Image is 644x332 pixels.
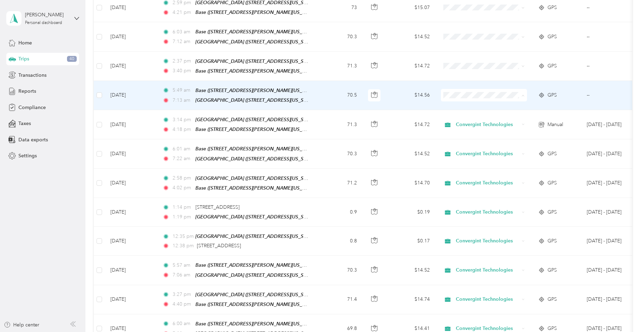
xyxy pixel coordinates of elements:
[547,237,557,245] span: GPS
[387,169,435,198] td: $14.70
[173,38,192,45] span: 7:12 am
[317,110,362,139] td: 71.3
[195,146,318,152] span: Base ([STREET_ADDRESS][PERSON_NAME][US_STATE])
[173,300,192,308] span: 4:40 pm
[456,208,519,216] span: Convergint Technologies
[387,285,435,314] td: $14.74
[105,139,157,168] td: [DATE]
[173,320,192,327] span: 6:00 am
[195,185,318,191] span: Base ([STREET_ADDRESS][PERSON_NAME][US_STATE])
[173,271,192,279] span: 7:06 am
[317,198,362,227] td: 0.9
[195,292,316,298] span: [GEOGRAPHIC_DATA] ([STREET_ADDRESS][US_STATE])
[195,175,316,181] span: [GEOGRAPHIC_DATA] ([STREET_ADDRESS][US_STATE])
[195,39,316,45] span: [GEOGRAPHIC_DATA] ([STREET_ADDRESS][US_STATE])
[18,72,47,79] span: Transactions
[18,88,36,95] span: Reports
[195,117,316,123] span: [GEOGRAPHIC_DATA] ([STREET_ADDRESS][US_STATE])
[173,116,192,124] span: 3:14 pm
[195,233,316,239] span: [GEOGRAPHIC_DATA] ([STREET_ADDRESS][US_STATE])
[387,81,435,110] td: $14.56
[547,121,563,128] span: Manual
[173,86,192,94] span: 5:49 am
[173,291,192,298] span: 3:27 pm
[173,28,192,36] span: 6:03 am
[173,145,192,153] span: 6:01 am
[456,266,519,274] span: Convergint Technologies
[67,56,77,62] span: 40
[18,136,48,143] span: Data exports
[195,29,318,35] span: Base ([STREET_ADDRESS][PERSON_NAME][US_STATE])
[547,150,557,158] span: GPS
[317,22,362,51] td: 70.3
[195,204,240,210] span: [STREET_ADDRESS]
[105,285,157,314] td: [DATE]
[105,110,157,139] td: [DATE]
[547,4,557,11] span: GPS
[25,11,68,18] div: [PERSON_NAME]
[387,110,435,139] td: $14.72
[195,262,318,268] span: Base ([STREET_ADDRESS][PERSON_NAME][US_STATE])
[317,52,362,81] td: 71.3
[173,242,194,250] span: 12:38 pm
[18,152,37,159] span: Settings
[173,262,192,269] span: 5:57 am
[18,120,31,127] span: Taxes
[456,237,519,245] span: Convergint Technologies
[387,198,435,227] td: $0.19
[547,62,557,70] span: GPS
[105,52,157,81] td: [DATE]
[25,21,62,25] div: Personal dashboard
[195,58,316,64] span: [GEOGRAPHIC_DATA] ([STREET_ADDRESS][US_STATE])
[317,139,362,168] td: 70.3
[18,55,29,63] span: Trips
[173,67,192,75] span: 3:40 pm
[547,208,557,216] span: GPS
[173,174,192,182] span: 2:58 pm
[456,296,519,303] span: Convergint Technologies
[173,57,192,65] span: 2:37 pm
[105,169,157,198] td: [DATE]
[4,321,39,329] button: Help center
[387,227,435,256] td: $0.17
[317,81,362,110] td: 70.5
[105,256,157,285] td: [DATE]
[173,97,192,104] span: 7:13 am
[195,272,316,278] span: [GEOGRAPHIC_DATA] ([STREET_ADDRESS][US_STATE])
[547,266,557,274] span: GPS
[105,227,157,256] td: [DATE]
[105,198,157,227] td: [DATE]
[105,81,157,110] td: [DATE]
[195,68,318,74] span: Base ([STREET_ADDRESS][PERSON_NAME][US_STATE])
[195,126,318,132] span: Base ([STREET_ADDRESS][PERSON_NAME][US_STATE])
[195,156,316,162] span: [GEOGRAPHIC_DATA] ([STREET_ADDRESS][US_STATE])
[317,169,362,198] td: 71.2
[456,179,519,187] span: Convergint Technologies
[173,213,192,221] span: 1:19 pm
[605,293,644,332] iframe: Everlance-gr Chat Button Frame
[456,150,519,158] span: Convergint Technologies
[317,256,362,285] td: 70.3
[105,22,157,51] td: [DATE]
[173,9,192,16] span: 4:21 pm
[317,227,362,256] td: 0.8
[317,285,362,314] td: 71.4
[387,52,435,81] td: $14.72
[195,88,318,93] span: Base ([STREET_ADDRESS][PERSON_NAME][US_STATE])
[387,22,435,51] td: $14.52
[18,104,46,111] span: Compliance
[173,233,192,240] span: 12:35 pm
[456,121,519,128] span: Convergint Technologies
[197,243,241,249] span: [STREET_ADDRESS]
[195,9,318,15] span: Base ([STREET_ADDRESS][PERSON_NAME][US_STATE])
[173,155,192,163] span: 7:22 am
[195,301,318,307] span: Base ([STREET_ADDRESS][PERSON_NAME][US_STATE])
[547,179,557,187] span: GPS
[195,97,316,103] span: [GEOGRAPHIC_DATA] ([STREET_ADDRESS][US_STATE])
[173,126,192,133] span: 4:18 pm
[195,321,318,327] span: Base ([STREET_ADDRESS][PERSON_NAME][US_STATE])
[173,204,192,211] span: 1:14 pm
[387,256,435,285] td: $14.52
[18,39,32,47] span: Home
[547,33,557,41] span: GPS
